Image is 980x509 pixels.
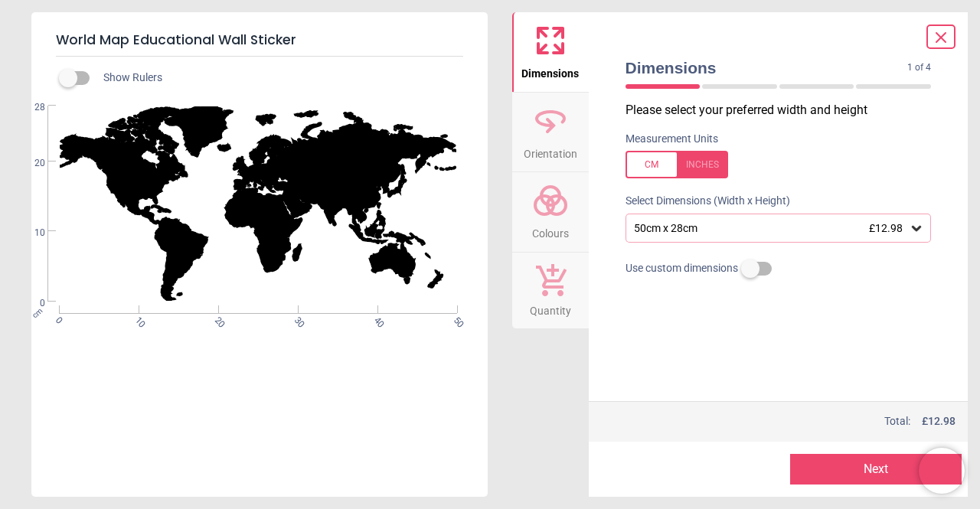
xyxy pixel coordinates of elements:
span: £ [922,414,955,429]
span: 12.98 [928,415,955,427]
button: Quantity [512,253,589,329]
span: 10 [16,227,45,240]
span: cm [30,305,44,319]
p: Please select your preferred width and height [626,102,944,119]
span: Quantity [530,296,571,319]
div: 50cm x 28cm [632,222,910,235]
span: 30 [291,315,301,325]
div: Show Rulers [68,69,488,87]
span: 1 of 4 [907,61,931,74]
span: 40 [371,315,381,325]
span: 10 [132,315,142,325]
h5: World Map Educational Wall Sticker [56,24,463,57]
label: Measurement Units [626,132,718,147]
span: Use custom dimensions [626,261,738,276]
button: Dimensions [512,12,589,92]
span: 20 [211,315,221,325]
label: Select Dimensions (Width x Height) [613,194,790,209]
button: Next [790,454,962,485]
button: Colours [512,172,589,252]
span: 20 [16,157,45,170]
div: Total: [624,414,956,429]
span: 0 [16,297,45,310]
span: Dimensions [626,57,908,79]
span: Colours [532,219,569,242]
iframe: Brevo live chat [919,448,965,494]
button: Orientation [512,93,589,172]
span: Orientation [524,139,577,162]
span: 28 [16,101,45,114]
span: £12.98 [869,222,903,234]
span: Dimensions [521,59,579,82]
span: 0 [52,315,62,325]
span: 50 [451,315,461,325]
